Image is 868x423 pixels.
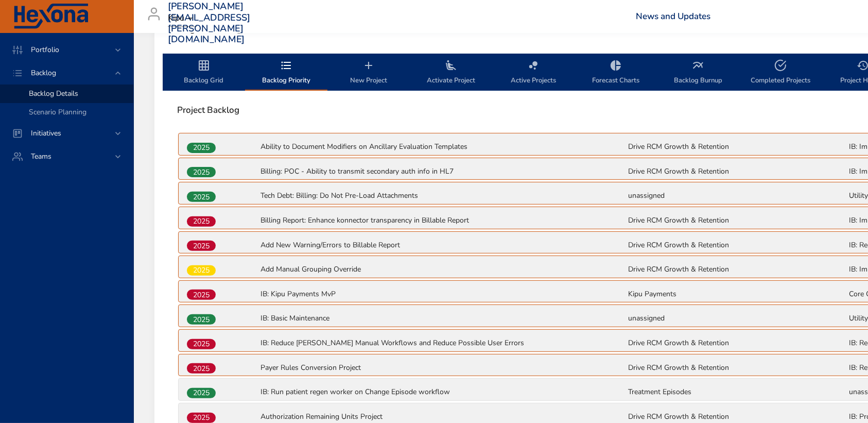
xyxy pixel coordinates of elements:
p: Drive RCM Growth & Retention [628,166,847,177]
div: 2025 [187,363,216,374]
p: IB: Kipu Payments MvP [261,289,627,299]
span: Forecast Charts [581,59,651,87]
p: Kipu Payments [628,289,847,299]
span: 2025 [187,216,216,227]
div: 2025 [187,413,216,423]
span: 2025 [187,192,216,202]
span: 2025 [187,241,216,251]
span: Portfolio [23,45,67,55]
span: Activate Project [416,59,486,87]
p: Tech Debt: Billing: Do Not Pre-Load Attachments [261,191,627,201]
p: Drive RCM Growth & Retention [628,412,847,422]
span: 2025 [187,314,216,325]
div: 2025 [187,167,216,177]
p: Drive RCM Growth & Retention [628,338,847,348]
span: Initiatives [23,128,70,138]
span: Completed Projects [745,59,815,87]
h3: [PERSON_NAME][EMAIL_ADDRESS][PERSON_NAME][DOMAIN_NAME] [168,1,251,45]
span: 2025 [187,290,216,300]
span: Scenario Planning [29,107,86,117]
img: Hexona [12,4,90,29]
span: Backlog Details [29,89,78,98]
div: Kipu [168,10,197,27]
p: IB: Run patient regen worker on Change Episode workflow [261,387,627,397]
span: Backlog Priority [251,59,321,87]
span: New Project [334,59,404,87]
span: 2025 [187,142,216,153]
div: 2025 [187,192,216,202]
span: 2025 [187,387,216,398]
p: Drive RCM Growth & Retention [628,215,847,226]
span: Teams [23,151,60,161]
p: Payer Rules Conversion Project [261,363,627,373]
span: 2025 [187,167,216,178]
p: Drive RCM Growth & Retention [628,363,847,373]
span: 2025 [187,339,216,349]
p: Ability to Document Modifiers on Ancillary Evaluation Templates [261,142,627,152]
div: 2025 [187,241,216,251]
p: Treatment Episodes [628,387,847,397]
p: Drive RCM Growth & Retention [628,264,847,275]
span: 2025 [187,363,216,374]
div: 2025 [187,143,216,153]
p: Billing Report: Enhance konnector transparency in Billable Report [261,215,627,226]
a: News and Updates [636,10,710,22]
p: Add New Warning/Errors to Billable Report [261,240,627,250]
p: IB: Reduce [PERSON_NAME] Manual Workflows and Reduce Possible User Errors [261,338,627,348]
div: 2025 [187,314,216,325]
p: Add Manual Grouping Override [261,264,627,275]
p: unassigned [628,191,847,201]
p: Billing: POC - Ability to transmit secondary auth info in HL7 [261,166,627,177]
span: 2025 [187,412,216,423]
p: IB: Basic Maintenance [261,313,627,324]
p: Authorization Remaining Units Project [261,412,627,422]
span: Active Projects [498,59,568,87]
div: 2025 [187,339,216,349]
span: Backlog [23,68,64,78]
p: Drive RCM Growth & Retention [628,142,847,152]
span: Backlog Grid [169,59,239,87]
p: Drive RCM Growth & Retention [628,240,847,250]
span: 2025 [187,265,216,276]
p: unassigned [628,313,847,324]
span: Backlog Burnup [663,59,733,87]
